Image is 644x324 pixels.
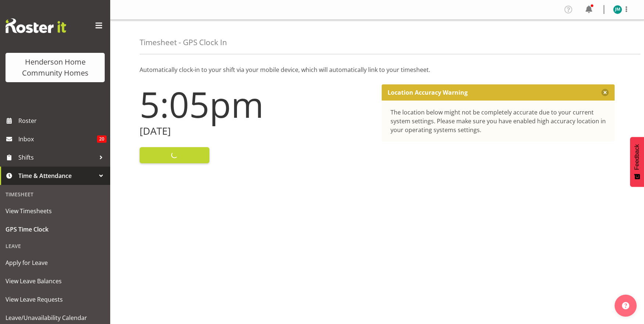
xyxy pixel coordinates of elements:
[6,224,105,235] span: GPS Time Clock
[18,152,96,163] span: Shifts
[18,170,96,181] span: Time & Attendance
[2,272,108,290] a: View Leave Balances
[140,84,373,124] h1: 5:05pm
[6,18,66,33] img: Rosterit website logo
[6,294,105,305] span: View Leave Requests
[140,38,227,47] h4: Timesheet - GPS Clock In
[2,220,108,239] a: GPS Time Clock
[2,202,108,220] a: View Timesheets
[97,135,107,143] span: 20
[2,187,108,202] div: Timesheet
[6,276,105,287] span: View Leave Balances
[6,312,105,323] span: Leave/Unavailability Calendar
[634,144,640,170] span: Feedback
[622,302,629,309] img: help-xxl-2.png
[140,125,373,137] h2: [DATE]
[2,254,108,272] a: Apply for Leave
[2,239,108,254] div: Leave
[630,137,644,187] button: Feedback - Show survey
[2,290,108,309] a: View Leave Requests
[18,115,107,126] span: Roster
[6,257,105,268] span: Apply for Leave
[13,57,97,79] div: Henderson Home Community Homes
[140,65,615,74] p: Automatically clock-in to your shift via your mobile device, which will automatically link to you...
[391,108,606,134] div: The location below might not be completely accurate due to your current system settings. Please m...
[613,5,622,14] img: johanna-molina8557.jpg
[18,134,97,145] span: Inbox
[388,89,468,96] p: Location Accuracy Warning
[601,89,609,96] button: Close message
[6,205,105,216] span: View Timesheets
